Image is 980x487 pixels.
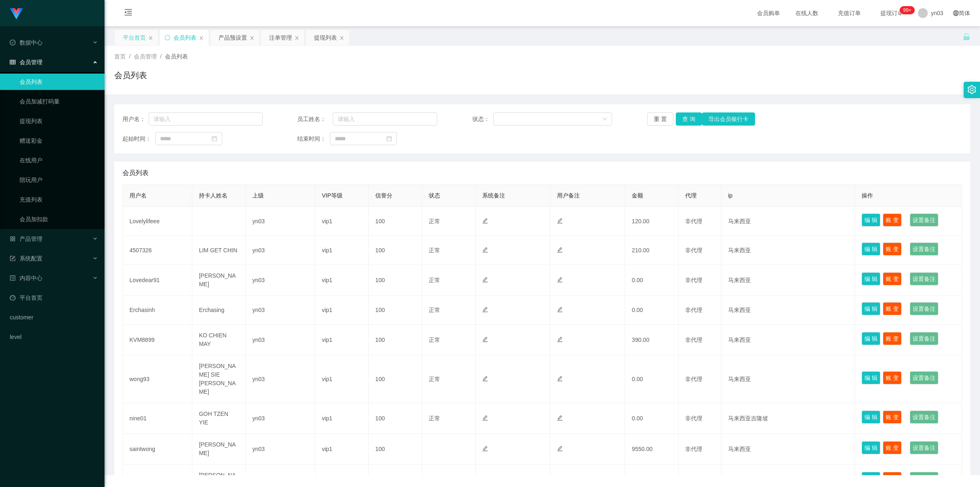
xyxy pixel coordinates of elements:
span: 上级 [252,192,264,199]
div: 提现列表 [314,30,337,45]
td: [PERSON_NAME] [192,265,246,296]
td: yn03 [246,355,315,403]
span: 用户备注 [557,192,580,199]
h1: 会员列表 [114,69,147,81]
td: vip1 [315,325,369,355]
span: 系统备注 [482,192,505,199]
td: 0.00 [625,355,679,403]
button: 账 变 [883,242,902,256]
i: 图标: edit [482,376,488,382]
button: 设置备注 [910,302,938,315]
button: 设置备注 [910,411,938,424]
i: 图标: close [294,36,299,40]
sup: 322 [900,6,914,14]
span: 正常 [429,415,440,422]
span: 正常 [429,337,440,343]
button: 设置备注 [910,242,938,256]
i: 图标: profile [10,275,16,281]
td: vip1 [315,296,369,325]
span: 正常 [429,277,440,283]
button: 编 辑 [862,272,880,285]
div: 产品预设置 [218,30,247,45]
button: 设置备注 [910,213,938,227]
span: 非代理 [685,218,702,224]
span: 非代理 [685,415,702,422]
td: 100 [369,403,422,434]
td: 马来西亚 [722,207,855,236]
td: saintwong [123,434,192,465]
td: [PERSON_NAME] SIE [PERSON_NAME] [192,355,246,403]
td: Erchasing [192,296,246,325]
span: 充值订单 [834,10,865,16]
button: 编 辑 [862,411,880,424]
button: 设置备注 [910,441,938,454]
td: 0.00 [625,296,679,325]
td: 9550.00 [625,434,679,465]
span: 结束时间： [297,135,330,143]
td: 0.00 [625,265,679,296]
span: 状态： [472,115,493,123]
td: yn03 [246,207,315,236]
td: LIM GET CHIN [192,236,246,265]
button: 设置备注 [910,371,938,384]
span: 系统配置 [10,255,42,262]
span: 会员管理 [134,53,157,60]
td: 0.00 [625,403,679,434]
td: Lovelylifeee [123,207,192,236]
i: 图标: edit [557,376,563,382]
div: 平台首页 [123,30,146,45]
td: 马来西亚吉隆坡 [722,403,855,434]
span: 用户名： [122,115,149,123]
input: 请输入 [333,112,437,126]
span: 操作 [862,192,873,199]
span: 正常 [429,376,440,382]
i: 图标: edit [482,307,488,312]
i: 图标: edit [557,247,563,253]
td: yn03 [246,236,315,265]
td: 100 [369,207,422,236]
button: 设置备注 [910,472,938,485]
td: 100 [369,325,422,355]
span: 提现订单 [876,10,907,16]
button: 账 变 [883,371,902,384]
td: Lovedear91 [123,265,192,296]
button: 编 辑 [862,302,880,315]
i: 图标: edit [557,277,563,283]
td: vip1 [315,236,369,265]
i: 图标: close [249,36,254,40]
i: 图标: edit [557,218,563,224]
span: 首页 [114,53,126,60]
div: 会员列表 [174,30,196,45]
td: 马来西亚 [722,265,855,296]
span: VIP等级 [322,192,343,199]
td: yn03 [246,265,315,296]
span: ip [728,192,733,199]
button: 导出会员银行卡 [702,112,755,126]
span: 会员列表 [122,168,149,178]
a: 图标: dashboard平台首页 [10,290,98,306]
a: 会员列表 [20,74,98,90]
i: 图标: sync [165,35,170,40]
td: 100 [369,236,422,265]
i: 图标: edit [482,218,488,224]
i: 图标: edit [482,277,488,283]
span: 非代理 [685,247,702,254]
td: vip1 [315,207,369,236]
td: 4507326 [123,236,192,265]
td: yn03 [246,434,315,465]
button: 账 变 [883,272,902,285]
button: 账 变 [883,332,902,345]
i: 图标: appstore-o [10,236,16,242]
td: yn03 [246,296,315,325]
span: 会员管理 [10,59,42,65]
span: 员工姓名： [297,115,333,123]
td: 100 [369,434,422,465]
td: 马来西亚 [722,434,855,465]
td: vip1 [315,265,369,296]
span: 正常 [429,218,440,224]
td: 马来西亚 [722,355,855,403]
a: 陪玩用户 [20,172,98,188]
td: yn03 [246,325,315,355]
i: 图标: edit [557,337,563,342]
i: 图标: edit [482,446,488,451]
